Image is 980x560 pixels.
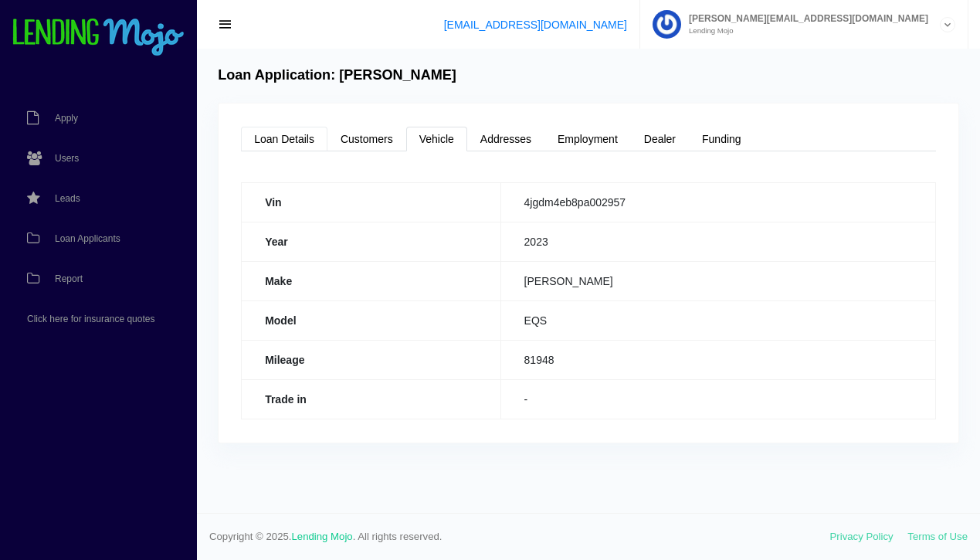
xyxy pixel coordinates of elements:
th: Trade in [242,379,500,419]
img: logo-small.png [12,19,185,57]
th: Make [242,261,500,300]
td: - [500,379,935,419]
span: Leads [55,194,80,203]
a: Privacy Policy [830,531,894,542]
span: Click here for insurance quotes [27,314,154,324]
h4: Loan Application: [PERSON_NAME] [218,67,456,84]
a: Customers [327,127,406,151]
a: [EMAIL_ADDRESS][DOMAIN_NAME] [444,19,627,31]
a: Dealer [631,127,689,151]
td: 2023 [500,222,935,261]
td: 81948 [500,340,935,379]
td: [PERSON_NAME] [500,261,935,300]
img: Profile image [653,10,681,39]
th: Mileage [242,340,500,379]
small: Lending Mojo [681,27,928,35]
span: Loan Applicants [55,234,120,243]
a: Employment [544,127,631,151]
th: Model [242,300,500,340]
a: Addresses [467,127,544,151]
td: 4jgdm4eb8pa002957 [500,182,935,222]
span: Report [55,274,83,283]
a: Loan Details [241,127,327,151]
span: Users [55,154,79,163]
a: Lending Mojo [292,531,353,542]
th: Year [242,222,500,261]
a: Vehicle [406,127,467,151]
span: Copyright © 2025. . All rights reserved. [209,529,830,545]
a: Funding [689,127,754,151]
td: EQS [500,300,935,340]
a: Terms of Use [907,531,968,542]
span: Apply [55,114,78,123]
span: [PERSON_NAME][EMAIL_ADDRESS][DOMAIN_NAME] [681,14,928,23]
th: Vin [242,182,500,222]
